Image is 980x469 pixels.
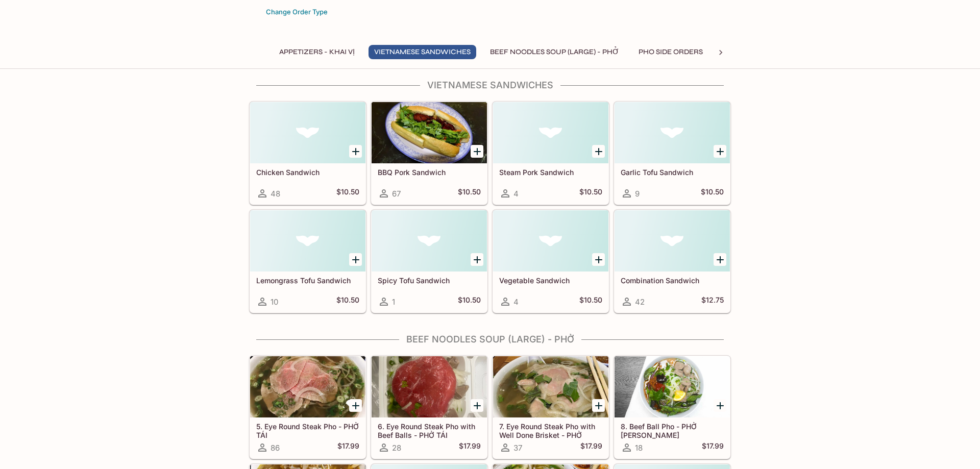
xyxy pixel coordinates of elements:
a: BBQ Pork Sandwich67$10.50 [371,102,487,205]
h5: Vegetable Sandwich [499,276,602,285]
h5: Steam Pork Sandwich [499,168,602,177]
h5: Spicy Tofu Sandwich [378,276,481,285]
span: 28 [392,443,401,453]
h5: 5. Eye Round Steak Pho - PHỞ TÁI [256,422,359,439]
button: Change Order Type [261,4,332,20]
h5: $12.75 [701,295,724,308]
span: 10 [271,297,278,307]
button: VIETNAMESE SANDWICHES [369,45,476,59]
a: Chicken Sandwich48$10.50 [250,102,366,205]
div: Chicken Sandwich [250,102,365,163]
button: Add 7. Eye Round Steak Pho with Well Done Brisket - PHỞ TÁI CHÍN [592,399,605,412]
span: 4 [513,297,519,307]
button: Add Vegetable Sandwich [592,253,605,266]
h5: $10.50 [458,187,481,200]
button: Add Spicy Tofu Sandwich [471,253,483,266]
h5: Combination Sandwich [621,276,724,285]
button: Add 8. Beef Ball Pho - PHỞ BÒ VIÊN [714,399,726,412]
a: 6. Eye Round Steak Pho with Beef Balls - PHỞ TÁI [PERSON_NAME]28$17.99 [371,356,487,459]
button: BEEF NOODLES SOUP (LARGE) - PHỞ [484,45,625,59]
div: 8. Beef Ball Pho - PHỞ BÒ VIÊN [615,356,730,417]
h4: BEEF NOODLES SOUP (LARGE) - PHỞ [249,334,731,345]
button: Add BBQ Pork Sandwich [471,145,483,158]
span: 37 [513,443,522,453]
h5: $10.50 [336,187,359,200]
a: Garlic Tofu Sandwich9$10.50 [614,102,730,205]
button: Add Garlic Tofu Sandwich [714,145,726,158]
h5: $10.50 [579,187,602,200]
h5: 8. Beef Ball Pho - PHỞ [PERSON_NAME] [621,422,724,439]
h5: $10.50 [458,295,481,308]
div: Garlic Tofu Sandwich [615,102,730,163]
h4: VIETNAMESE SANDWICHES [249,80,731,91]
h5: Chicken Sandwich [256,168,359,177]
div: Combination Sandwich [615,210,730,271]
a: Spicy Tofu Sandwich1$10.50 [371,210,487,313]
div: 7. Eye Round Steak Pho with Well Done Brisket - PHỞ TÁI CHÍN [493,356,608,417]
span: 18 [635,443,643,453]
div: Vegetable Sandwich [493,210,608,271]
div: Steam Pork Sandwich [493,102,608,163]
div: Lemongrass Tofu Sandwich [250,210,365,271]
span: 86 [271,443,280,453]
button: Add Steam Pork Sandwich [592,145,605,158]
button: PHO SIDE ORDERS [633,45,708,59]
a: Combination Sandwich42$12.75 [614,210,730,313]
span: 4 [513,189,519,199]
span: 67 [392,189,401,199]
a: Lemongrass Tofu Sandwich10$10.50 [250,210,366,313]
a: 7. Eye Round Steak Pho with Well Done Brisket - PHỞ [PERSON_NAME]37$17.99 [493,356,609,459]
a: 8. Beef Ball Pho - PHỞ [PERSON_NAME]18$17.99 [614,356,730,459]
a: 5. Eye Round Steak Pho - PHỞ TÁI86$17.99 [250,356,366,459]
a: Vegetable Sandwich4$10.50 [493,210,609,313]
h5: 6. Eye Round Steak Pho with Beef Balls - PHỞ TÁI [PERSON_NAME] [378,422,481,439]
h5: $10.50 [701,187,724,200]
h5: Garlic Tofu Sandwich [621,168,724,177]
span: 48 [271,189,280,199]
button: Add Lemongrass Tofu Sandwich [349,253,362,266]
button: Add Chicken Sandwich [349,145,362,158]
h5: $17.99 [459,441,481,454]
div: 5. Eye Round Steak Pho - PHỞ TÁI [250,356,365,417]
button: Add 6. Eye Round Steak Pho with Beef Balls - PHỞ TÁI BÒ VIÊN [471,399,483,412]
span: 9 [635,189,640,199]
h5: $17.99 [337,441,359,454]
span: 42 [635,297,645,307]
h5: $10.50 [579,295,602,308]
h5: Lemongrass Tofu Sandwich [256,276,359,285]
div: Spicy Tofu Sandwich [372,210,487,271]
button: Add 5. Eye Round Steak Pho - PHỞ TÁI [349,399,362,412]
h5: BBQ Pork Sandwich [378,168,481,177]
button: Add Combination Sandwich [714,253,726,266]
div: BBQ Pork Sandwich [372,102,487,163]
h5: $10.50 [336,295,359,308]
h5: 7. Eye Round Steak Pho with Well Done Brisket - PHỞ [PERSON_NAME] [499,422,602,439]
span: 1 [392,297,395,307]
h5: $17.99 [702,441,724,454]
a: Steam Pork Sandwich4$10.50 [493,102,609,205]
button: Appetizers - KHAI VỊ [274,45,360,59]
h5: $17.99 [580,441,602,454]
div: 6. Eye Round Steak Pho with Beef Balls - PHỞ TÁI BÒ VIÊN [372,356,487,417]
